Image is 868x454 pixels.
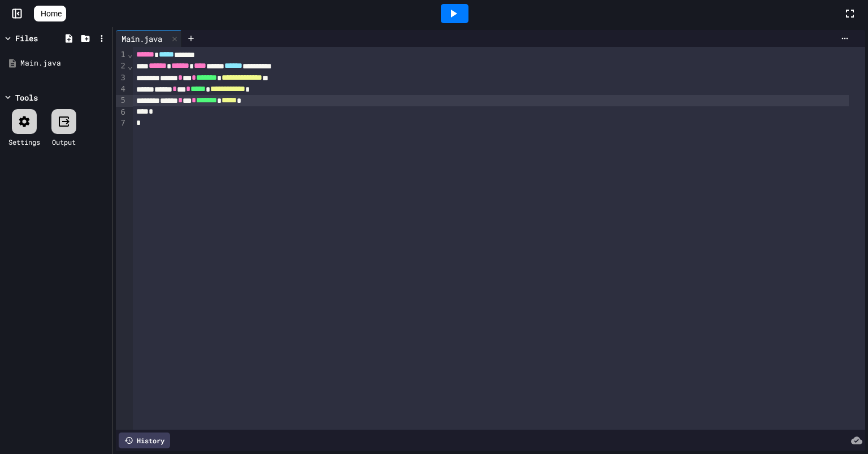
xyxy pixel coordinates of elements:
div: Tools [15,92,38,103]
div: History [119,433,170,448]
span: Fold line [127,62,133,71]
div: 7 [116,118,127,129]
div: 4 [116,84,127,95]
div: 2 [116,60,127,72]
span: Home [41,8,62,19]
div: Settings [8,137,40,147]
div: 3 [116,72,127,84]
div: 1 [116,49,127,60]
span: Fold line [127,50,133,59]
div: 5 [116,95,127,106]
div: Main.java [116,30,182,47]
div: Files [15,32,38,44]
div: Output [52,137,76,147]
div: Main.java [20,58,108,69]
a: Home [34,6,66,21]
div: Main.java [116,33,168,45]
div: 6 [116,107,127,118]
